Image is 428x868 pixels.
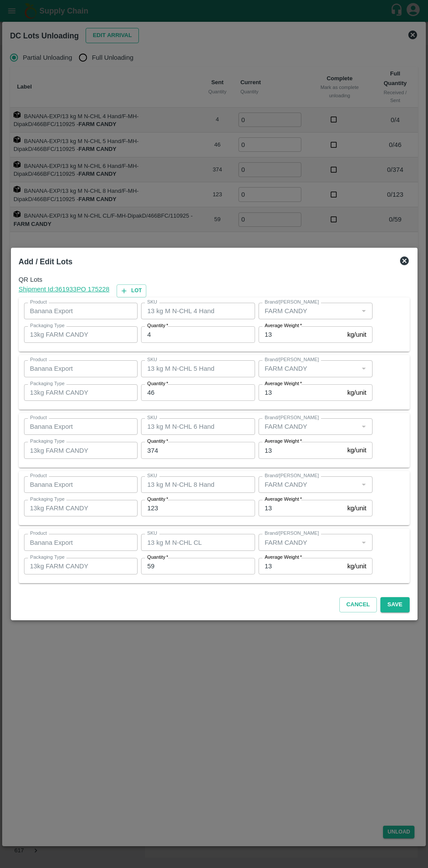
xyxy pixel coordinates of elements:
label: Product [30,472,47,479]
button: Lot [117,284,146,297]
label: Product [30,530,47,537]
label: Average Weight [265,496,302,503]
input: Create Brand/Marka [261,479,356,490]
label: Product [30,299,47,306]
button: Cancel [339,597,377,612]
label: Quantity [147,438,168,445]
label: Product [30,414,47,421]
label: Packaging Type [30,380,65,387]
input: Create Brand/Marka [261,363,356,374]
label: Average Weight [265,322,302,329]
label: SKU [147,356,157,363]
label: SKU [147,530,157,537]
label: Packaging Type [30,438,65,445]
b: Add / Edit Lots [19,257,72,266]
input: Create Brand/Marka [261,421,356,432]
label: SKU [147,299,157,306]
button: Save [380,597,409,612]
p: kg/unit [347,561,366,571]
input: Create Brand/Marka [261,305,356,317]
label: Brand/[PERSON_NAME] [265,356,319,363]
label: Product [30,356,47,363]
a: Shipment Id:361933PO 175228 [19,284,110,297]
label: SKU [147,414,157,421]
input: Create Brand/Marka [261,537,356,548]
span: QR Lots [19,275,410,284]
label: Quantity [147,554,168,561]
p: kg/unit [347,330,366,339]
label: Packaging Type [30,496,65,503]
label: Brand/[PERSON_NAME] [265,414,319,421]
label: Average Weight [265,380,302,387]
p: kg/unit [347,388,366,397]
label: Average Weight [265,438,302,445]
label: Quantity [147,380,168,387]
p: kg/unit [347,503,366,513]
label: Brand/[PERSON_NAME] [265,530,319,537]
label: Brand/[PERSON_NAME] [265,472,319,479]
label: SKU [147,472,157,479]
label: Quantity [147,496,168,503]
label: Quantity [147,322,168,329]
label: Packaging Type [30,554,65,561]
p: kg/unit [347,445,366,455]
label: Packaging Type [30,322,65,329]
label: Brand/[PERSON_NAME] [265,299,319,306]
label: Average Weight [265,554,302,561]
